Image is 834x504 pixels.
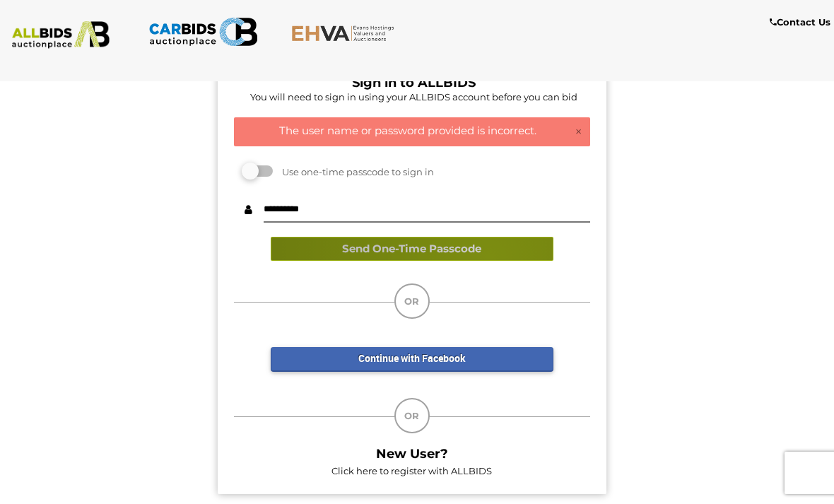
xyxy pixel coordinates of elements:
div: OR [394,398,430,433]
b: New User? [376,446,448,462]
span: Use one-time passcode to sign in [275,166,434,177]
a: × [575,125,582,139]
b: Contact Us [770,16,830,28]
img: EHVA.com.au [291,25,400,42]
h5: You will need to sign in using your ALLBIDS account before you can bid [237,92,590,102]
button: Send One-Time Passcode [271,237,553,262]
b: Sign in to ALLBIDS [352,75,476,90]
div: OR [394,283,430,319]
a: Continue with Facebook [271,347,553,372]
h4: The user name or password provided is incorrect. [242,125,582,137]
img: ALLBIDS.com.au [6,21,115,49]
img: CARBIDS.com.au [148,14,257,49]
a: Contact Us [770,14,834,30]
a: Click here to register with ALLBIDS [331,465,492,476]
